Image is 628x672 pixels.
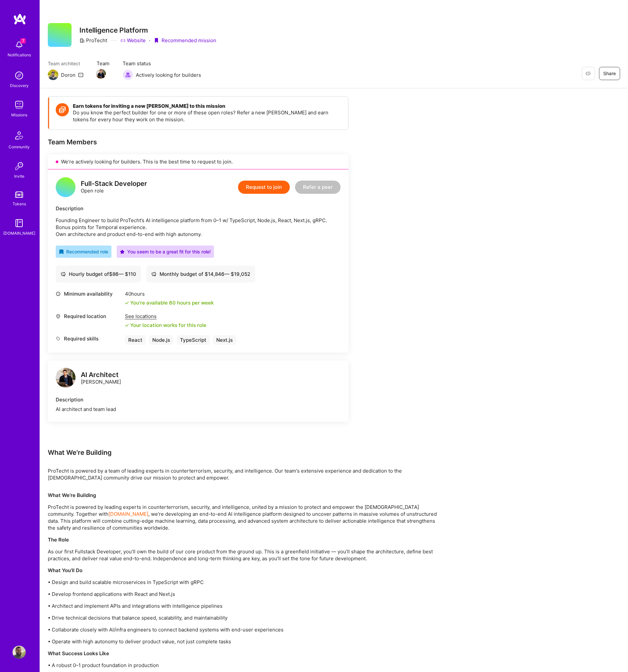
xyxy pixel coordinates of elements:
img: User Avatar [13,646,26,659]
h4: Earn tokens for inviting a new [PERSON_NAME] to this mission [73,103,342,109]
div: [PERSON_NAME] [81,371,121,385]
span: Share [603,70,616,77]
i: icon Location [56,314,61,319]
a: Website [120,37,146,44]
div: You're available 60 hours per week [125,299,214,306]
p: • Architect and implement APIs and integrations with intelligence pipelines [48,602,443,609]
i: icon Cash [151,272,156,277]
img: Team Architect [48,70,58,80]
p: • Collaborate closely with AI/infra engineers to connect backend systems with end-user experiences [48,626,443,633]
p: Founding Engineer to build ProTecht’s AI intelligence platform from 0–1 w/ TypeScript, Node.js, R... [56,217,341,238]
a: [DOMAIN_NAME] [108,511,148,517]
button: Request to join [238,181,290,194]
div: Open role [81,180,147,194]
p: ProTecht is powered by a team of leading experts in counterterrorism, security, and intelligence.... [48,467,443,481]
span: Team architect [48,60,83,67]
div: See locations [125,313,206,320]
div: Tokens [13,200,26,207]
div: AI architect and team lead [56,406,341,413]
img: teamwork [13,98,26,111]
img: Actively looking for builders [123,70,133,80]
p: • Design and build scalable microservices in TypeScript with gRPC [48,579,443,586]
a: logo [56,368,75,389]
div: TypeScript [177,335,210,345]
i: icon Check [125,323,129,327]
i: icon Cash [61,272,66,277]
div: Recommended mission [154,37,216,44]
img: guide book [13,217,26,230]
div: Minimum availability [56,290,122,297]
div: We’re actively looking for builders. This is the best time to request to join. [48,154,348,169]
div: Next.js [213,335,236,345]
p: • Operate with high autonomy to deliver product value, not just complete tasks [48,638,443,645]
img: logo [13,13,26,25]
div: Monthly budget of $ 14,846 — $ 19,052 [151,271,250,278]
button: Share [599,67,620,80]
i: icon Check [125,301,129,305]
div: · [149,37,150,44]
strong: What We’re Building [48,492,96,498]
div: ProTecht [79,37,107,44]
strong: What You’ll Do [48,567,82,573]
strong: What Success Looks Like [48,650,109,657]
i: icon RecommendedBadge [59,249,64,254]
div: Full-Stack Developer [81,180,147,187]
i: icon PurpleRibbon [154,38,159,43]
div: React [125,335,146,345]
p: Do you know the perfect builder for one or more of these open roles? Refer a new [PERSON_NAME] an... [73,109,342,123]
img: logo [56,368,75,388]
div: Description [56,205,341,212]
div: AI Architect [81,371,121,378]
i: icon Clock [56,291,61,296]
div: What We're Building [48,448,443,457]
p: • A robust 0–1 product foundation in production [48,662,443,669]
div: 40 hours [125,290,214,297]
p: ProTecht is powered by leading experts in counterterrorism, security, and intelligence, united by... [48,504,443,531]
span: 7 [20,38,26,44]
i: icon PurpleStar [120,249,125,254]
i: icon Tag [56,336,61,341]
i: icon CompanyGray [79,38,85,43]
div: Team Members [48,138,348,146]
img: Invite [13,160,26,173]
img: bell [13,38,26,51]
img: Token icon [56,103,69,116]
button: Refer a peer [295,181,341,194]
img: discovery [13,69,26,82]
div: Missions [11,111,27,118]
p: As our first Fullstack Developer, you’ll own the build of our core product from the ground up. Th... [48,548,443,562]
div: Invite [14,173,24,180]
img: tokens [15,191,23,198]
div: Community [9,143,30,150]
img: Community [11,128,27,143]
h3: Intelligence Platform [79,26,216,34]
div: Doron [61,72,75,78]
strong: The Role [48,537,69,543]
a: User Avatar [11,646,27,659]
div: Your location works for this role [125,322,206,329]
i: icon EyeClosed [585,71,591,76]
span: Team status [123,60,201,67]
div: Notifications [8,51,31,58]
span: Actively looking for builders [136,72,201,78]
div: You seem to be a great fit for this role! [120,248,211,255]
div: Recommended role [59,248,108,255]
div: Discovery [10,82,29,89]
div: [DOMAIN_NAME] [3,230,35,237]
p: • Drive technical decisions that balance speed, scalability, and maintainability [48,614,443,621]
div: Hourly budget of $ 86 — $ 110 [61,271,136,278]
p: • Develop frontend applications with React and Next.js [48,591,443,598]
div: Description [56,396,341,403]
a: Team Member Avatar [97,68,105,79]
img: Team Member Avatar [96,69,106,79]
i: icon Mail [78,72,83,77]
div: Node.js [149,335,173,345]
div: Required location [56,313,122,320]
span: Team [97,60,109,67]
div: Required skills [56,335,122,342]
